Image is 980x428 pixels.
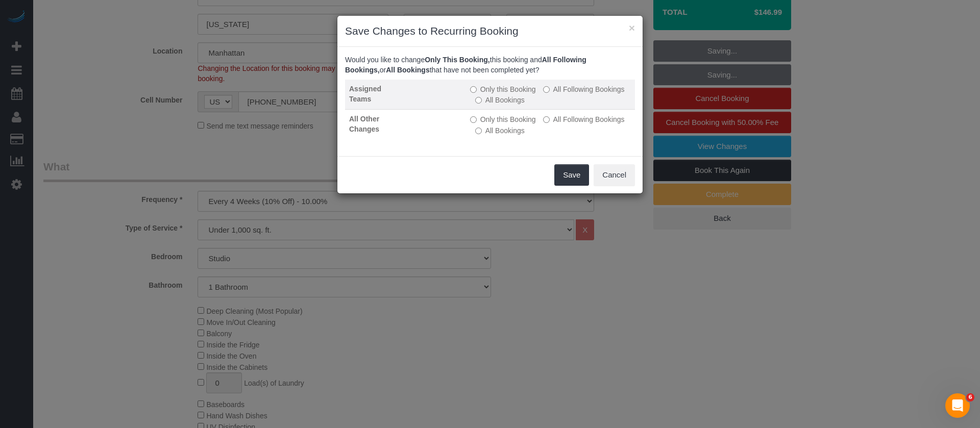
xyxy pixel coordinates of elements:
b: All Bookings [386,66,430,74]
button: × [629,22,635,33]
label: All other bookings in the series will remain the same. [470,114,536,124]
button: Cancel [594,164,635,186]
label: All other bookings in the series will remain the same. [470,84,536,94]
input: Only this Booking [470,116,477,123]
label: All bookings that have not been completed yet will be changed. [475,95,525,105]
label: This and all the bookings after it will be changed. [543,84,625,94]
iframe: Intercom live chat [945,393,970,418]
strong: Assigned Teams [349,85,381,103]
span: 6 [966,393,974,401]
input: All Bookings [475,128,482,134]
input: All Following Bookings [543,116,550,123]
label: All bookings that have not been completed yet will be changed. [475,125,525,136]
label: This and all the bookings after it will be changed. [543,114,625,124]
input: Only this Booking [470,86,477,93]
input: All Following Bookings [543,86,550,93]
p: Would you like to change this booking and or that have not been completed yet? [345,55,635,75]
b: Only This Booking, [425,56,490,64]
button: Save [554,164,589,186]
input: All Bookings [475,97,482,104]
h3: Save Changes to Recurring Booking [345,23,635,39]
strong: All Other Changes [349,115,379,133]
